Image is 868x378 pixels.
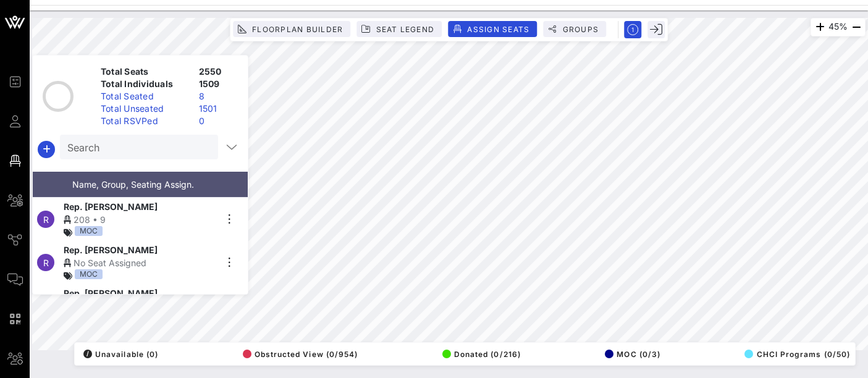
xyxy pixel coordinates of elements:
[64,213,216,226] div: 208 • 9
[448,21,537,37] button: Assign Seats
[64,200,158,213] span: Rep. [PERSON_NAME]
[96,103,194,115] div: Total Unseated
[251,25,343,34] span: Floorplan Builder
[233,21,350,37] button: Floorplan Builder
[605,350,660,359] span: MOC (0/3)
[194,115,243,127] div: 0
[72,179,194,190] span: Name, Group, Seating Assign.
[75,226,103,236] div: MOC
[562,25,599,34] span: Groups
[741,345,850,363] button: CHCI Programs (0/50)
[442,350,521,359] span: Donated (0/216)
[64,243,158,256] span: Rep. [PERSON_NAME]
[356,21,442,37] button: Seat Legend
[64,256,216,269] div: No Seat Assigned
[83,350,92,358] div: /
[43,214,49,225] span: R
[96,90,194,103] div: Total Seated
[80,345,158,363] button: /Unavailable (0)
[96,78,194,90] div: Total Individuals
[243,350,358,359] span: Obstructed View (0/954)
[811,18,866,36] div: 45%
[239,345,358,363] button: Obstructed View (0/954)
[744,350,850,359] span: CHCI Programs (0/50)
[75,269,103,279] div: MOC
[439,345,521,363] button: Donated (0/216)
[194,90,243,103] div: 8
[96,65,194,78] div: Total Seats
[466,25,529,34] span: Assign Seats
[543,21,606,37] button: Groups
[64,287,158,300] span: Rep. [PERSON_NAME]
[96,115,194,127] div: Total RSVPed
[194,65,243,78] div: 2550
[601,345,660,363] button: MOC (0/3)
[43,258,49,268] span: R
[83,350,158,359] span: Unavailable (0)
[375,25,434,34] span: Seat Legend
[194,78,243,90] div: 1509
[194,103,243,115] div: 1501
